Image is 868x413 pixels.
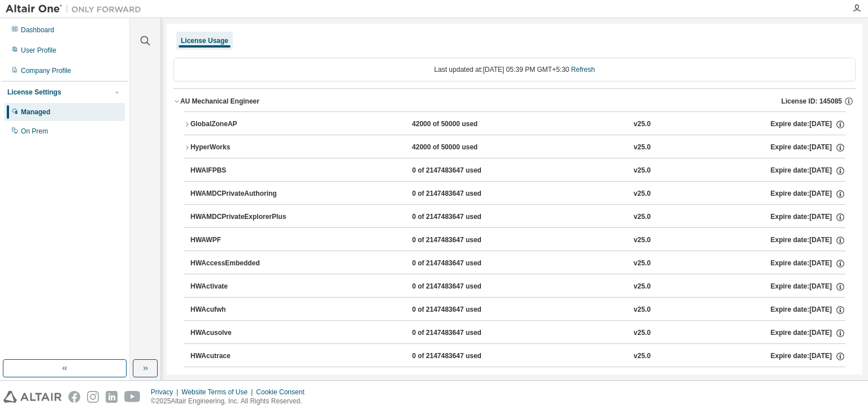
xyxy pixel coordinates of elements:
[181,388,256,397] div: Website Terms of Use
[124,391,141,403] img: youtube.svg
[633,305,650,315] div: v25.0
[3,391,62,403] img: altair_logo.svg
[190,251,845,276] button: HWAccessEmbedded0 of 2147483647 usedv25.0Expire date:[DATE]
[190,305,292,315] div: HWAcufwh
[633,166,650,176] div: v25.0
[190,367,845,392] button: HWAcuview0 of 2147483647 usedv25.0Expire date:[DATE]
[190,189,292,199] div: HWAMDCPrivateAuthoring
[21,127,48,136] div: On Prem
[633,189,650,199] div: v25.0
[633,351,650,362] div: v25.0
[412,282,514,292] div: 0 of 2147483647 used
[190,259,292,269] div: HWAccessEmbedded
[68,391,80,403] img: facebook.svg
[771,328,845,338] div: Expire date: [DATE]
[412,119,514,130] div: 42000 of 50000 used
[412,143,514,153] div: 42000 of 50000 used
[771,212,845,222] div: Expire date: [DATE]
[190,166,292,176] div: HWAIFPBS
[633,119,650,130] div: v25.0
[190,228,845,253] button: HWAWPF0 of 2147483647 usedv25.0Expire date:[DATE]
[633,328,650,338] div: v25.0
[771,305,845,315] div: Expire date: [DATE]
[190,158,845,183] button: HWAIFPBS0 of 2147483647 usedv25.0Expire date:[DATE]
[412,235,514,246] div: 0 of 2147483647 used
[173,58,856,81] div: Last updated at: [DATE] 05:39 PM GMT+5:30
[21,46,57,55] div: User Profile
[190,212,292,222] div: HWAMDCPrivateExplorerPlus
[21,66,71,75] div: Company Profile
[771,259,845,269] div: Expire date: [DATE]
[7,88,61,97] div: License Settings
[771,166,845,176] div: Expire date: [DATE]
[771,235,845,246] div: Expire date: [DATE]
[633,212,650,222] div: v25.0
[633,143,650,153] div: v25.0
[190,119,292,130] div: GlobalZoneAP
[633,235,650,246] div: v25.0
[190,282,292,292] div: HWActivate
[771,351,845,362] div: Expire date: [DATE]
[190,351,292,362] div: HWAcutrace
[190,143,292,153] div: HyperWorks
[190,321,845,346] button: HWAcusolve0 of 2147483647 usedv25.0Expire date:[DATE]
[633,282,650,292] div: v25.0
[184,112,845,137] button: GlobalZoneAP42000 of 50000 usedv25.0Expire date:[DATE]
[771,189,845,199] div: Expire date: [DATE]
[412,305,514,315] div: 0 of 2147483647 used
[151,397,311,406] p: © 2025 Altair Engineering, Inc. All Rights Reserved.
[173,89,856,114] button: AU Mechanical EngineerLicense ID: 145085
[571,66,595,74] a: Refresh
[21,25,54,35] div: Dashboard
[190,274,845,299] button: HWActivate0 of 2147483647 usedv25.0Expire date:[DATE]
[6,3,147,15] img: Altair One
[184,135,845,160] button: HyperWorks42000 of 50000 usedv25.0Expire date:[DATE]
[256,388,311,397] div: Cookie Consent
[190,298,845,322] button: HWAcufwh0 of 2147483647 usedv25.0Expire date:[DATE]
[412,166,514,176] div: 0 of 2147483647 used
[190,205,845,230] button: HWAMDCPrivateExplorerPlus0 of 2147483647 usedv25.0Expire date:[DATE]
[151,388,181,397] div: Privacy
[412,351,514,362] div: 0 of 2147483647 used
[21,107,50,117] div: Managed
[771,143,845,153] div: Expire date: [DATE]
[782,97,842,106] span: License ID: 145085
[412,212,514,222] div: 0 of 2147483647 used
[190,235,292,246] div: HWAWPF
[181,36,228,45] div: License Usage
[633,259,650,269] div: v25.0
[106,391,118,403] img: linkedin.svg
[412,189,514,199] div: 0 of 2147483647 used
[771,119,845,130] div: Expire date: [DATE]
[190,328,292,338] div: HWAcusolve
[412,328,514,338] div: 0 of 2147483647 used
[87,391,99,403] img: instagram.svg
[412,259,514,269] div: 0 of 2147483647 used
[180,97,259,106] div: AU Mechanical Engineer
[771,282,845,292] div: Expire date: [DATE]
[190,182,845,206] button: HWAMDCPrivateAuthoring0 of 2147483647 usedv25.0Expire date:[DATE]
[190,344,845,369] button: HWAcutrace0 of 2147483647 usedv25.0Expire date:[DATE]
